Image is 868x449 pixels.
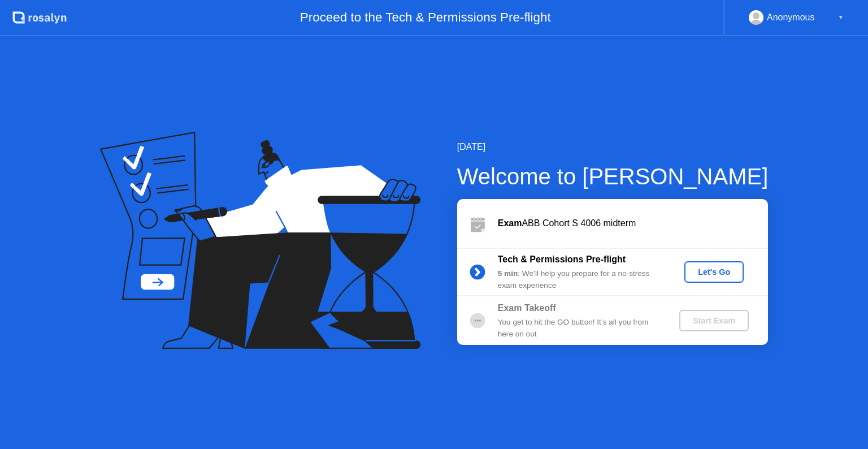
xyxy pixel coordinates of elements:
div: ABB Cohort S 4006 midterm [498,217,768,230]
div: ▼ [838,10,844,25]
b: Tech & Permissions Pre-flight [498,254,626,264]
div: Anonymous [767,10,815,25]
div: Start Exam [684,316,744,325]
b: 5 min [498,269,518,278]
div: You get to hit the GO button! It’s all you from here on out [498,317,661,340]
div: Let's Go [689,267,739,277]
div: : We’ll help you prepare for a no-stress exam experience [498,268,661,291]
div: [DATE] [457,140,769,154]
button: Start Exam [679,310,749,331]
div: Welcome to [PERSON_NAME] [457,159,769,193]
button: Let's Go [684,261,744,283]
b: Exam Takeoff [498,303,556,313]
b: Exam [498,218,522,228]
